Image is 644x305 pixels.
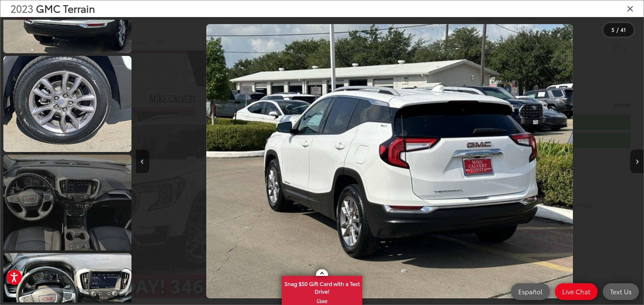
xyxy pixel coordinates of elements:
span: Español [515,287,546,296]
a: Español [511,283,550,300]
span: Snag $50 Gift Card with a Test Drive! [282,277,362,297]
div: 2023 GMC Terrain SLT 4 [136,24,643,299]
a: Text Us [603,283,639,300]
img: 2023 GMC Terrain SLT [206,24,573,299]
button: Next image [630,150,644,173]
span: 2023 [10,1,33,15]
span: 5 [611,26,614,33]
span: GMC Terrain [36,1,95,15]
button: Previous image [136,150,149,173]
span: 41 [621,26,626,33]
i: Close gallery [627,4,634,13]
a: Live Chat [555,283,598,300]
span: / [616,27,619,32]
span: Live Chat [559,287,594,296]
img: 2023 GMC Terrain SLT [2,55,132,153]
span: Text Us [607,287,635,296]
